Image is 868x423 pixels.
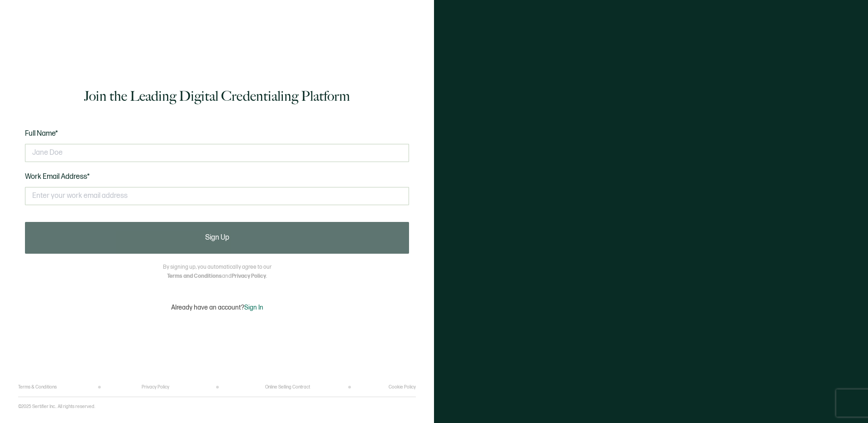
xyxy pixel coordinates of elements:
p: By signing up, you automatically agree to our and . [163,263,271,281]
h1: Join the Leading Digital Credentialing Platform [84,87,350,105]
input: Jane Doe [25,144,409,162]
a: Online Selling Contract [265,384,310,390]
a: Terms and Conditions [167,273,222,280]
span: Full Name* [25,129,58,138]
span: Sign In [244,304,263,311]
input: Enter your work email address [25,187,409,205]
span: Sign Up [205,234,229,241]
a: Terms & Conditions [18,384,57,390]
span: Work Email Address* [25,172,90,181]
a: Cookie Policy [389,384,416,390]
button: Sign Up [25,222,409,254]
p: Already have an account? [171,304,263,311]
a: Privacy Policy [142,384,169,390]
p: ©2025 Sertifier Inc.. All rights reserved. [18,404,95,409]
a: Privacy Policy [232,273,266,280]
